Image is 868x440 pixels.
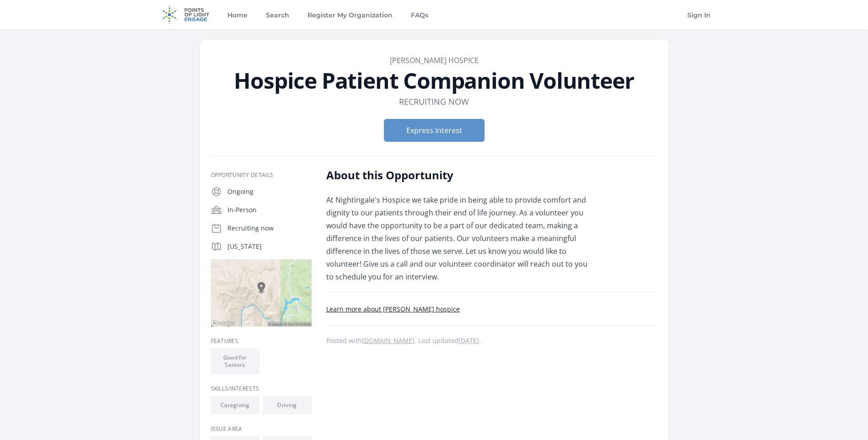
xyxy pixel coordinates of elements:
[384,119,485,142] button: Express Interest
[211,259,312,327] img: Map
[362,336,415,345] a: [DOMAIN_NAME]
[211,385,312,392] h3: Skills/Interests
[399,95,469,108] dd: Recruiting now
[390,55,479,65] a: [PERSON_NAME] hospice
[211,425,312,433] h3: Issue area
[227,187,312,196] p: Ongoing
[211,349,259,374] li: Good for Seniors
[263,396,312,414] li: Driving
[211,396,259,414] li: Caregiving
[227,242,312,251] p: [US_STATE]
[326,193,594,283] p: At Nightingale's Hospice we take pride in being able to provide comfort and dignity to our patien...
[227,224,312,233] p: Recruiting now
[211,70,658,91] h1: Hospice Patient Companion Volunteer
[211,338,312,345] h3: Features
[211,172,312,179] h3: Opportunity Details
[227,205,312,215] p: In-Person
[458,336,479,345] abbr: Fri, Sep 6, 2024 7:17 PM
[326,305,460,313] a: Learn more about [PERSON_NAME] hospice
[326,337,658,344] p: Posted with . Last updated .
[326,168,594,182] h2: About this Opportunity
